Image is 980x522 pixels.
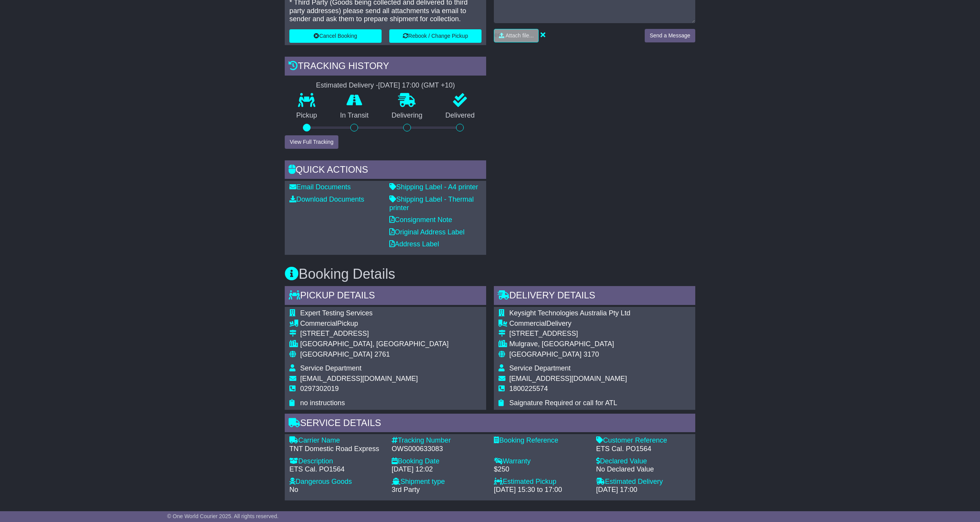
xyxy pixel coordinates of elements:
[389,228,465,236] a: Original Address Label
[285,111,329,120] p: Pickup
[289,445,384,453] div: TNT Domestic Road Express
[389,29,482,43] button: Rebook / Change Pickup
[389,183,478,191] a: Shipping Label - A4 printer
[389,195,474,212] a: Shipping Label - Thermal printer
[289,486,298,493] span: No
[494,486,588,494] div: [DATE] 15:30 to 17:00
[289,29,382,43] button: Cancel Booking
[583,350,599,358] span: 3170
[494,478,588,486] div: Estimated Pickup
[300,309,373,317] span: Expert Testing Services
[392,478,486,486] div: Shipment type
[509,320,546,327] span: Commercial
[289,183,351,191] a: Email Documents
[596,478,691,486] div: Estimated Delivery
[392,436,486,445] div: Tracking Number
[494,465,588,474] div: $250
[300,399,345,407] span: no instructions
[285,414,695,434] div: Service Details
[596,436,691,445] div: Customer Reference
[509,399,617,407] span: Saignature Required or call for ATL
[509,385,548,392] span: 1800225574
[300,340,449,349] div: [GEOGRAPHIC_DATA], [GEOGRAPHIC_DATA]
[289,465,384,474] div: ETS Cal. PO1564
[285,135,338,149] button: View Full Tracking
[374,350,390,358] span: 2761
[596,486,691,494] div: [DATE] 17:00
[389,216,452,224] a: Consignment Note
[645,29,695,42] button: Send a Message
[300,320,337,327] span: Commercial
[494,436,588,445] div: Booking Reference
[300,330,449,338] div: [STREET_ADDRESS]
[434,111,487,120] p: Delivered
[167,513,279,519] span: © One World Courier 2025. All rights reserved.
[509,350,581,358] span: [GEOGRAPHIC_DATA]
[509,364,571,372] span: Service Department
[289,457,384,466] div: Description
[509,330,630,338] div: [STREET_ADDRESS]
[509,375,627,382] span: [EMAIL_ADDRESS][DOMAIN_NAME]
[389,240,439,248] a: Address Label
[300,320,449,328] div: Pickup
[285,81,486,90] div: Estimated Delivery -
[300,350,372,358] span: [GEOGRAPHIC_DATA]
[596,445,691,453] div: ETS Cal. PO1564
[285,160,486,181] div: Quick Actions
[285,266,695,282] h3: Booking Details
[289,478,384,486] div: Dangerous Goods
[300,375,418,382] span: [EMAIL_ADDRESS][DOMAIN_NAME]
[509,309,630,317] span: Keysight Technologies Australia Pty Ltd
[392,457,486,466] div: Booking Date
[285,286,486,307] div: Pickup Details
[329,111,380,120] p: In Transit
[596,457,691,466] div: Declared Value
[494,286,695,307] div: Delivery Details
[380,111,434,120] p: Delivering
[300,385,339,392] span: 0297302019
[509,320,630,328] div: Delivery
[300,364,362,372] span: Service Department
[378,81,455,90] div: [DATE] 17:00 (GMT +10)
[509,340,630,349] div: Mulgrave, [GEOGRAPHIC_DATA]
[289,195,364,203] a: Download Documents
[285,57,486,77] div: Tracking history
[392,445,486,453] div: OWS000633083
[494,457,588,466] div: Warranty
[392,465,486,474] div: [DATE] 12:02
[596,465,691,474] div: No Declared Value
[392,486,420,493] span: 3rd Party
[289,436,384,445] div: Carrier Name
